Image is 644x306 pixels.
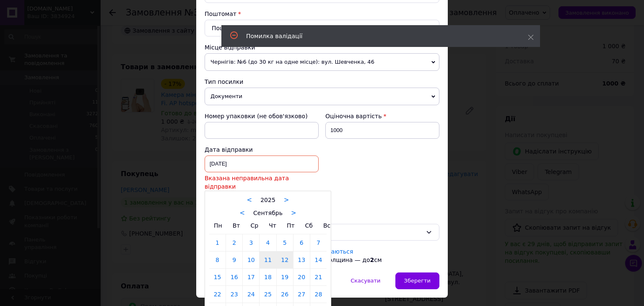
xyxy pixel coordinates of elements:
[277,234,293,251] a: 5
[305,222,313,229] span: Сб
[293,234,310,251] a: 6
[310,286,327,303] a: 28
[247,196,252,204] a: <
[239,209,245,217] a: <
[310,252,327,268] a: 14
[323,222,330,229] span: Вс
[243,252,259,268] a: 10
[310,269,327,285] a: 21
[287,222,295,229] span: Пт
[284,196,289,204] a: >
[246,32,507,40] div: Помилка валідації
[277,252,293,268] a: 12
[209,252,226,268] a: 8
[243,269,259,285] a: 17
[226,252,242,268] a: 9
[253,210,283,216] span: Сентябрь
[260,234,276,251] a: 4
[260,286,276,303] a: 25
[260,269,276,285] a: 18
[214,222,222,229] span: Пн
[250,222,258,229] span: Ср
[260,252,276,268] a: 11
[293,269,310,285] a: 20
[260,197,275,203] span: 2025
[291,209,296,217] a: >
[277,286,293,303] a: 26
[293,252,310,268] a: 13
[226,269,242,285] a: 16
[226,234,242,251] a: 2
[351,277,380,284] span: Скасувати
[269,222,276,229] span: Чт
[293,286,310,303] a: 27
[243,286,259,303] a: 24
[209,286,226,303] a: 22
[277,269,293,285] a: 19
[404,277,431,284] span: Зберегти
[243,234,259,251] a: 3
[310,234,327,251] a: 7
[209,234,226,251] a: 1
[226,286,242,303] a: 23
[233,222,240,229] span: Вт
[209,269,226,285] a: 15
